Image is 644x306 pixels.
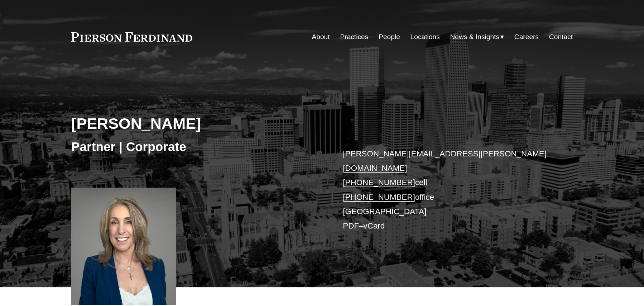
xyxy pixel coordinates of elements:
span: News & Insights [450,31,500,43]
a: [PHONE_NUMBER] [343,193,415,202]
a: [PHONE_NUMBER] [343,178,415,187]
a: Practices [340,30,368,44]
h2: [PERSON_NAME] [71,114,322,133]
a: vCard [364,221,385,230]
a: People [379,30,400,44]
a: About [312,30,330,44]
a: Careers [514,30,539,44]
p: cell office [GEOGRAPHIC_DATA] – [343,147,552,234]
a: Locations [410,30,440,44]
a: [PERSON_NAME][EMAIL_ADDRESS][PERSON_NAME][DOMAIN_NAME] [343,149,547,173]
a: folder dropdown [450,30,504,44]
a: Contact [549,30,573,44]
h3: Partner | Corporate [71,139,322,155]
a: PDF [343,221,359,230]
